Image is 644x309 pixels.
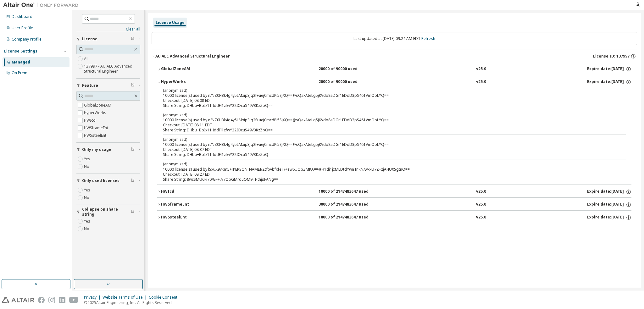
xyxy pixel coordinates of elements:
[12,14,32,19] div: Dashboard
[82,147,111,152] span: Only my usage
[131,178,135,183] span: Clear filter
[82,36,97,41] span: License
[587,66,631,72] div: Expire date: [DATE]
[3,2,82,8] img: Altair One
[12,70,27,75] div: On Prem
[157,75,631,89] button: HyperWorks20000 of 90000 usedv25.0Expire date:[DATE]
[161,189,218,195] div: HWIcd
[593,54,630,59] span: License ID: 137997
[163,98,611,103] div: Checkout: [DATE] 08:08 EDT
[2,297,34,303] img: altair_logo.svg
[157,211,631,224] button: HWSsteelEnt10000 of 2147483647 usedv25.0Expire date:[DATE]
[161,202,218,207] div: HWSframeEnt
[163,172,611,177] div: Checkout: [DATE] 08:27 EDT
[476,79,486,85] div: v25.0
[319,215,375,220] div: 10000 of 2147483647 used
[12,60,30,65] div: Managed
[84,63,140,75] label: 137997 - AU AEC Advanced Structural Engineer
[76,205,140,219] button: Collapse on share string
[84,124,109,132] label: HWSframeEnt
[84,186,92,194] label: Yes
[155,54,230,59] div: AU AEC Advanced Structural Engineer
[163,112,611,118] p: (anonymized)
[131,83,135,88] span: Clear filter
[76,79,140,92] button: Feature
[12,37,42,42] div: Company Profile
[319,189,375,195] div: 10000 of 2147483647 used
[161,79,218,85] div: HyperWorks
[587,189,631,195] div: Expire date: [DATE]
[163,88,611,93] p: (anonymized)
[163,112,611,123] div: 10000 license(s) used by n/NZ0H3k4g4y5LMxip3jq2f+uej0mcdPi5SjXQ==@sQaxAteLg5jKVdo8aDGr1EDdD3pS461...
[84,163,91,170] label: No
[157,185,631,199] button: HWIcd10000 of 2147483647 usedv25.0Expire date:[DATE]
[319,66,375,72] div: 20000 of 90000 used
[84,225,91,233] label: No
[163,137,611,142] p: (anonymized)
[76,27,140,32] a: Clear all
[131,209,135,214] span: Clear filter
[103,295,149,300] div: Website Terms of Use
[163,137,611,147] div: 10000 license(s) used by n/NZ0H3k4g4y5LMxip3jq2f+uej0mcdPi5SjXQ==@sQaxAteLg5jKVdo8aDGr1EDdD3pS461...
[69,297,78,303] img: youtube.svg
[84,55,90,63] label: All
[84,295,103,300] div: Privacy
[163,128,611,133] div: Share String: DHbu+BbIx11iIddFl1zfwY22IOcuS49V3KzZpQ==
[476,215,486,220] div: v25.0
[84,109,108,117] label: HyperWorks
[76,143,140,157] button: Only my usage
[157,198,631,212] button: HWSframeEnt30000 of 2147483647 usedv25.0Expire date:[DATE]
[76,32,140,46] button: License
[421,36,435,41] a: Refresh
[4,49,37,54] div: License Settings
[38,297,45,303] img: facebook.svg
[152,32,637,45] div: Last updated at: [DATE] 09:24 AM EDT
[163,103,611,108] div: Share String: DHbu+BbIx11iIddFl1zfwY22IOcuS49V3KzZpQ==
[84,194,91,201] label: No
[84,117,97,124] label: HWIcd
[84,155,92,163] label: Yes
[476,202,486,207] div: v25.0
[319,202,375,207] div: 30000 of 2147483647 used
[163,161,611,167] p: (anonymized)
[319,79,375,85] div: 20000 of 90000 used
[163,88,611,98] div: 10000 license(s) used by n/NZ0H3k4g4y5LMxip3jq2f+uej0mcdPi5SjXQ==@sQaxAteLg5jKVdo8aDGr1EDdD3pS461...
[161,215,218,220] div: HWSsteelEnt
[82,178,119,183] span: Only used licenses
[149,295,181,300] div: Cookie Consent
[131,36,135,41] span: Clear filter
[163,123,611,128] div: Checkout: [DATE] 08:11 EDT
[163,161,611,172] div: 10000 license(s) used by lSxuX9vKm5+[PERSON_NAME]/2cfovbfKfeT/+ew6UObZMKA==@H1di1jxMLDtdYwnTnRN/w...
[84,132,108,139] label: HWSsteelEnt
[157,62,631,76] button: GlobalZoneAM20000 of 90000 usedv25.0Expire date:[DATE]
[161,66,218,72] div: GlobalZoneAM
[163,147,611,152] div: Checkout: [DATE] 08:37 EDT
[587,79,631,85] div: Expire date: [DATE]
[84,218,92,225] label: Yes
[82,83,98,88] span: Feature
[476,189,486,195] div: v25.0
[476,66,486,72] div: v25.0
[156,20,185,25] div: License Usage
[131,147,135,152] span: Clear filter
[84,300,181,305] p: © 2025 Altair Engineering, Inc. All Rights Reserved.
[82,207,131,217] span: Collapse on share string
[84,102,113,109] label: GlobalZoneAM
[12,25,33,30] div: User Profile
[163,152,611,157] div: Share String: DHbu+BbIx11iIddFl1zfwY22IOcuS49V3KzZpQ==
[59,297,65,303] img: linkedin.svg
[587,202,631,207] div: Expire date: [DATE]
[76,174,140,188] button: Only used licenses
[152,49,637,63] button: AU AEC Advanced Structural EngineerLicense ID: 137997
[48,297,55,303] img: instagram.svg
[587,215,631,220] div: Expire date: [DATE]
[163,177,611,182] div: Share String: 8wcSMU6Fi70/GF+7/7OpGMrouOM9THthjsFANg==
